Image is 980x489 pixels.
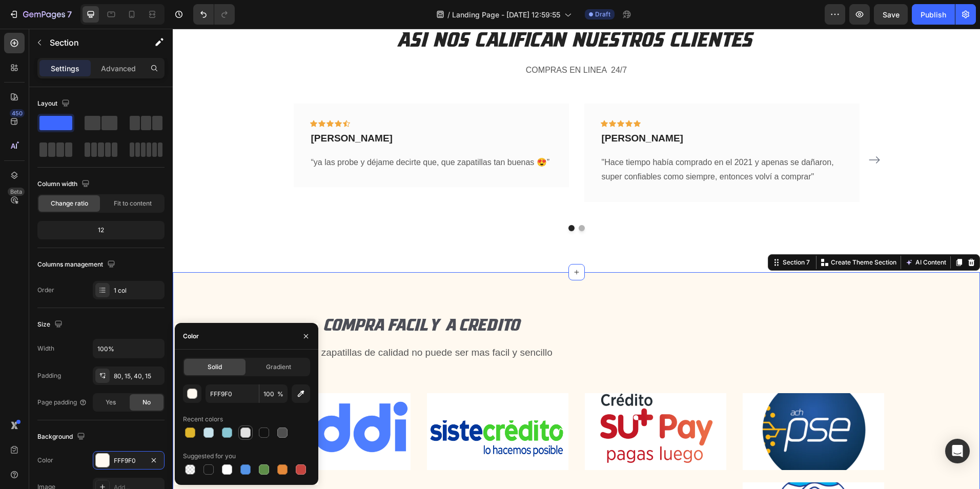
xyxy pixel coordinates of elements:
p: “ya las probe y déjame decirte que, que zapatillas tan buenas 😍” [138,127,379,141]
iframe: Design area [173,29,980,489]
div: Column width [37,177,92,191]
div: FFF9F0 [114,456,144,465]
img: gempages_576743432421114722-d322d613-7cfd-4d50-b428-a512fc3f788e.png [412,364,554,441]
span: Draft [595,10,610,19]
span: / [447,9,450,20]
button: AI Content [730,228,775,240]
p: Create Theme Section [658,229,724,238]
div: Columns management [37,258,117,272]
span: No [142,398,151,407]
div: Page padding [37,398,87,407]
div: Width [37,344,54,353]
button: 7 [4,4,76,25]
div: Color [37,456,53,465]
div: Suggested for you [183,452,236,461]
div: 80, 15, 40, 15 [114,372,162,381]
div: Section 7 [608,229,639,238]
div: Open Intercom Messenger [945,439,970,463]
span: % [277,390,283,399]
input: Auto [93,339,164,358]
p: "Hace tiempo había comprado en el 2021 y apenas se dañaron, super confiables como siempre, entonc... [429,127,669,156]
div: 450 [10,109,25,117]
img: gempages_576743432421114722-344bc4b0-629e-4916-b328-564f18adccee.png [570,364,711,441]
p: Tener unas zapatillas de calidad no puede ser mas facil y sencillo [98,318,403,331]
div: Color [183,332,199,341]
button: Save [874,4,908,25]
div: 12 [39,223,162,237]
p: 7 [67,8,72,21]
div: Order [37,286,54,295]
p: [PERSON_NAME] [138,104,379,116]
p: Advanced [101,63,136,74]
div: Background [37,430,87,444]
p: Section [50,36,134,49]
span: Change ratio [51,199,88,208]
div: 1 col [114,286,162,295]
div: Beta [8,188,25,196]
div: Undo/Redo [193,4,235,25]
button: Dot [406,196,412,202]
span: Yes [106,398,116,407]
div: Size [37,318,65,332]
span: Solid [208,362,222,372]
span: Landing Page - [DATE] 12:59:55 [452,9,560,20]
p: Settings [51,63,79,74]
span: Gradient [266,362,291,372]
input: Eg: FFFFFF [206,384,259,403]
img: gempages_576743432421114722-98c97b66-ab0f-4c5a-985c-a6b383e2dd52.png [96,364,238,441]
div: Layout [37,97,72,111]
span: Save [883,10,900,19]
p: COMPRAS EN LINEA 24/7 [97,34,710,49]
img: gempages_576743432421114722-0527ab6c-9370-4727-a7f9-b8702347c74f.png [254,364,396,441]
div: Padding [37,371,61,380]
h2: COMPRA FACIL Y A CREDITO [97,284,404,309]
div: Publish [921,9,946,20]
span: Fit to content [114,199,152,208]
div: Recent colors [183,415,223,424]
button: Dot [396,196,402,202]
p: [PERSON_NAME] [429,104,669,116]
button: Carousel Next Arrow [693,123,710,139]
button: Publish [912,4,955,25]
